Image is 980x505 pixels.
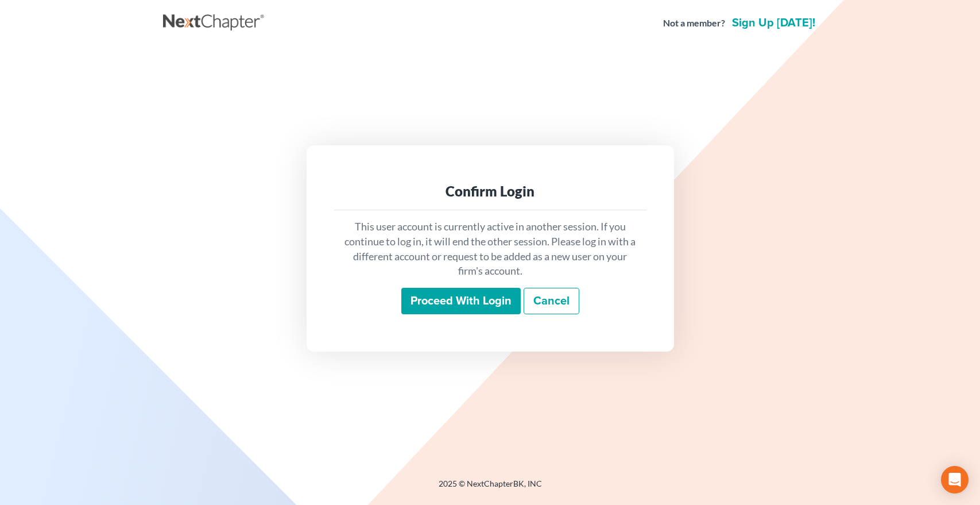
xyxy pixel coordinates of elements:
[343,182,637,201] div: Confirm Login
[401,288,521,314] input: Proceed with login
[163,478,818,499] div: 2025 © NextChapterBK, INC
[730,17,818,29] a: Sign up [DATE]!
[343,219,637,279] p: This user account is currently active in another session. If you continue to log in, it will end ...
[941,466,969,494] div: Open Intercom Messenger
[524,288,579,314] a: Cancel
[663,17,725,30] strong: Not a member?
